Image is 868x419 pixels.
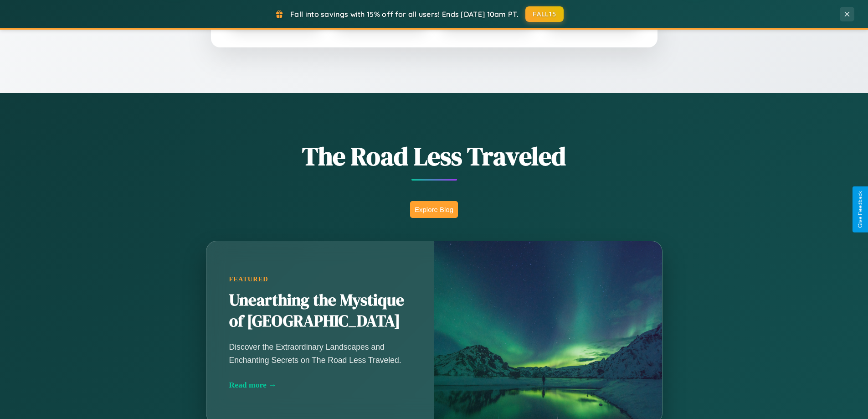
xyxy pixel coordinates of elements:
div: Read more → [229,380,411,390]
button: FALL15 [525,6,564,22]
h1: The Road Less Traveled [161,139,708,174]
div: Give Feedback [857,191,863,228]
h2: Unearthing the Mystique of [GEOGRAPHIC_DATA] [229,290,411,332]
div: Featured [229,275,411,283]
button: Explore Blog [410,201,458,218]
p: Discover the Extraordinary Landscapes and Enchanting Secrets on The Road Less Traveled. [229,341,411,366]
span: Fall into savings with 15% off for all users! Ends [DATE] 10am PT. [290,10,519,19]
